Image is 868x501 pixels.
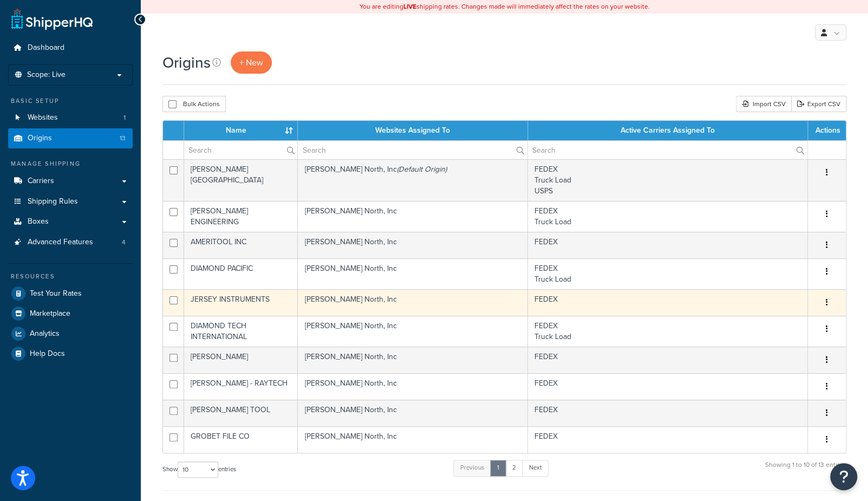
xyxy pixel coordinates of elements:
[528,232,808,258] td: FEDEX
[28,177,54,186] span: Carriers
[453,460,491,476] a: Previous
[8,344,133,363] a: Help Docs
[8,159,133,168] div: Manage Shipping
[28,217,49,226] span: Boxes
[396,164,446,175] i: (Default Origin)
[528,201,808,232] td: FEDEX Truck Load
[184,232,298,258] td: AMERITOOL INC
[184,141,297,159] input: Search
[30,309,70,318] span: Marketplace
[528,141,807,159] input: Search
[298,258,528,289] td: [PERSON_NAME] North, Inc
[8,171,133,191] a: Carriers
[8,232,133,252] li: Advanced Features
[8,108,133,128] li: Websites
[27,70,66,80] span: Scope: Live
[8,128,133,148] li: Origins
[791,96,846,112] a: Export CSV
[28,43,64,53] span: Dashboard
[528,347,808,373] td: FEDEX
[162,52,211,73] h1: Origins
[522,460,549,476] a: Next
[184,373,298,400] td: [PERSON_NAME] - RAYTECH
[120,134,126,143] span: 13
[8,38,133,58] a: Dashboard
[298,121,528,140] th: Websites Assigned To
[28,113,58,122] span: Websites
[808,121,846,140] th: Actions
[298,159,528,201] td: [PERSON_NAME] North, Inc
[298,400,528,426] td: [PERSON_NAME] North, Inc
[28,238,93,247] span: Advanced Features
[239,56,263,69] span: + New
[184,159,298,201] td: [PERSON_NAME][GEOGRAPHIC_DATA]
[298,426,528,453] td: [PERSON_NAME] North, Inc
[490,460,506,476] a: 1
[528,121,808,140] th: Active Carriers Assigned To
[28,197,78,206] span: Shipping Rules
[28,134,52,143] span: Origins
[123,113,126,122] span: 1
[231,51,272,74] a: + New
[528,426,808,453] td: FEDEX
[8,96,133,106] div: Basic Setup
[184,316,298,347] td: DIAMOND TECH INTERNATIONAL
[184,289,298,316] td: JERSEY INSTRUMENTS
[30,349,65,359] span: Help Docs
[505,460,523,476] a: 2
[8,108,133,128] a: Websites 1
[298,316,528,347] td: [PERSON_NAME] North, Inc
[184,347,298,373] td: [PERSON_NAME]
[8,324,133,343] a: Analytics
[8,232,133,252] a: Advanced Features 4
[298,347,528,373] td: [PERSON_NAME] North, Inc
[298,289,528,316] td: [PERSON_NAME] North, Inc
[8,304,133,323] a: Marketplace
[528,373,808,400] td: FEDEX
[528,258,808,289] td: FEDEX Truck Load
[122,238,126,247] span: 4
[528,400,808,426] td: FEDEX
[178,461,218,478] select: Showentries
[8,212,133,232] a: Boxes
[298,201,528,232] td: [PERSON_NAME] North, Inc
[298,232,528,258] td: [PERSON_NAME] North, Inc
[8,272,133,281] div: Resources
[298,141,527,159] input: Search
[8,128,133,148] a: Origins 13
[184,258,298,289] td: DIAMOND PACIFIC
[184,400,298,426] td: [PERSON_NAME] TOOL
[528,159,808,201] td: FEDEX Truck Load USPS
[184,121,298,140] th: Name : activate to sort column ascending
[403,2,416,11] b: LIVE
[528,316,808,347] td: FEDEX Truck Load
[8,284,133,303] a: Test Your Rates
[184,426,298,453] td: GROBET FILE CO
[30,329,60,339] span: Analytics
[298,373,528,400] td: [PERSON_NAME] North, Inc
[162,461,236,478] label: Show entries
[765,459,846,482] div: Showing 1 to 10 of 13 entries
[8,192,133,212] a: Shipping Rules
[528,289,808,316] td: FEDEX
[11,8,93,30] a: ShipperHQ Home
[736,96,791,112] div: Import CSV
[30,289,82,298] span: Test Your Rates
[830,463,857,490] button: Open Resource Center
[184,201,298,232] td: [PERSON_NAME] ENGINEERING
[162,96,226,112] button: Bulk Actions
